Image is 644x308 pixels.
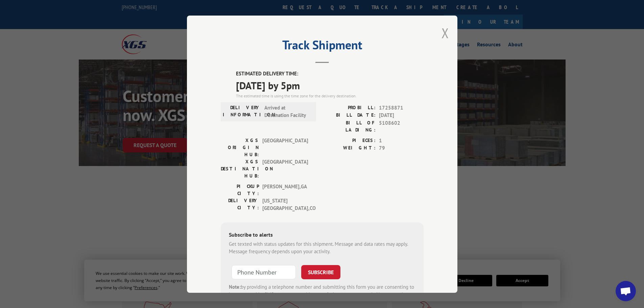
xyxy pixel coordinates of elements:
label: DELIVERY CITY: [221,197,259,212]
label: XGS DESTINATION HUB: [221,158,259,179]
div: Get texted with status updates for this shipment. Message and data rates may apply. Message frequ... [229,240,415,255]
div: Subscribe to alerts [229,230,415,240]
label: BILL DATE: [322,112,376,119]
input: Phone Number [232,265,296,279]
div: The estimated time is using the time zone for the delivery destination. [236,93,424,99]
span: [PERSON_NAME] , GA [262,183,308,197]
span: [DATE] [379,112,424,119]
h2: Track Shipment [221,40,424,53]
strong: Note: [229,283,241,290]
span: 17258871 [379,104,424,112]
label: PIECES: [322,137,376,144]
span: 79 [379,144,424,152]
label: ESTIMATED DELIVERY TIME: [236,70,424,78]
label: WEIGHT: [322,144,376,152]
span: [US_STATE][GEOGRAPHIC_DATA] , CO [262,197,308,212]
a: Open chat [616,281,636,301]
label: DELIVERY INFORMATION: [223,104,261,119]
span: [GEOGRAPHIC_DATA] [262,158,308,179]
label: PICKUP CITY: [221,183,259,197]
label: BILL OF LADING: [322,119,376,133]
label: XGS ORIGIN HUB: [221,137,259,158]
span: Arrived at Destination Facility [264,104,310,119]
span: 5108602 [379,119,424,133]
label: PROBILL: [322,104,376,112]
div: by providing a telephone number and submitting this form you are consenting to be contacted by SM... [229,283,415,306]
span: [GEOGRAPHIC_DATA] [262,137,308,158]
span: [DATE] by 5pm [236,77,424,93]
span: 1 [379,137,424,144]
button: SUBSCRIBE [301,265,340,279]
button: Close modal [442,24,449,42]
